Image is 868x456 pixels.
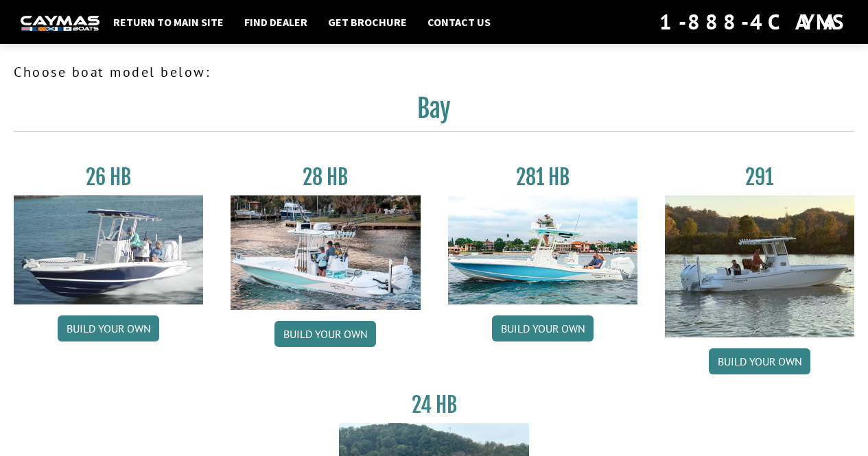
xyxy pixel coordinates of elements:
a: Return to main site [106,13,231,31]
h3: 28 HB [231,165,420,190]
a: Get Brochure [321,13,414,31]
img: 291_Thumbnail.jpg [665,195,854,337]
a: Build your own [274,321,376,347]
a: Contact Us [421,13,497,31]
img: 28_hb_thumbnail_for_caymas_connect.jpg [231,195,420,310]
a: Build your own [709,348,810,374]
img: 28-hb-twin.jpg [448,195,637,304]
p: Choose boat model below: [14,62,854,82]
img: 26_new_photo_resized.jpg [14,195,203,304]
img: white-logo-c9c8dbefe5ff5ceceb0f0178aa75bf4bb51f6bca0971e226c86eb53dfe498488.png [21,16,99,30]
h3: 291 [665,165,854,190]
a: Build your own [492,315,594,341]
div: 1-888-4CAYMAS [659,7,847,37]
a: Find Dealer [237,13,314,31]
h3: 281 HB [448,165,637,190]
h3: 26 HB [14,165,203,190]
h2: Bay [14,93,854,132]
a: Build your own [58,315,159,341]
h3: 24 HB [339,392,528,418]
